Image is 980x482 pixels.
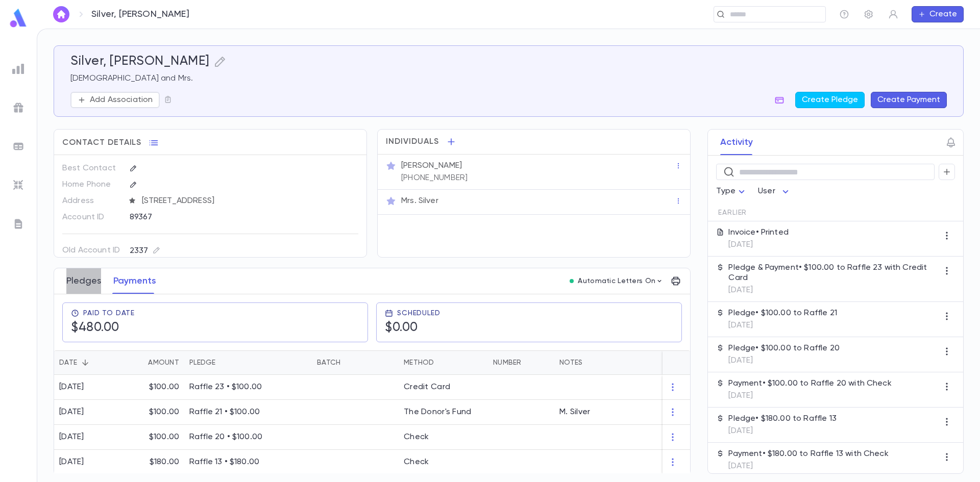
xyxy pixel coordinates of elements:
[189,382,307,392] p: Raffle 23 • $100.00
[399,350,488,375] div: Method
[59,350,77,375] div: Date
[401,196,438,206] p: Mrs. Silver
[728,426,837,436] p: [DATE]
[871,92,947,108] button: Create Payment
[12,140,24,153] img: batches_grey.339ca447c9d9533ef1741baa751efc33.svg
[12,102,24,114] img: campaigns_grey.99e729a5f7ee94e3726e6486bddda8f1.svg
[149,382,179,392] p: $100.00
[59,457,84,467] div: [DATE]
[385,320,440,336] h5: $0.00
[83,309,135,317] span: Paid To Date
[386,137,439,147] span: Individuals
[493,350,522,375] div: Number
[728,343,840,353] p: Pledge • $100.00 to Raffle 20
[130,244,160,257] div: 2337
[404,350,434,375] div: Method
[488,350,554,375] div: Number
[59,407,84,417] div: [DATE]
[728,263,939,283] p: Pledge & Payment • $100.00 to Raffle 23 with Credit Card
[728,227,789,238] p: Invoice • Printed
[758,182,792,201] div: User
[62,176,121,193] p: Home Phone
[130,209,308,224] div: 89367
[728,320,837,331] p: [DATE]
[70,54,210,69] h5: Silver, [PERSON_NAME]
[62,138,141,148] span: Contact Details
[340,354,357,371] button: Sort
[728,356,840,366] p: [DATE]
[62,160,121,176] p: Best Contact
[728,285,939,295] p: [DATE]
[912,6,964,22] button: Create
[404,432,429,442] div: Check
[59,382,84,392] div: [DATE]
[148,350,179,375] div: Amount
[434,354,451,371] button: Sort
[795,92,865,108] button: Create Pledge
[12,218,24,230] img: letters_grey.7941b92b52307dd3b8a917253454ce1c.svg
[559,350,582,375] div: Notes
[123,350,184,375] div: Amount
[70,92,160,108] button: Add Association
[716,182,748,201] div: Type
[404,382,450,392] div: Credit Card
[716,187,736,195] span: Type
[189,407,307,417] p: Raffle 21 • $100.00
[728,449,888,459] p: Payment • $180.00 to Raffle 13 with Check
[758,187,775,195] span: User
[401,173,468,183] p: [PHONE_NUMBER]
[71,320,135,336] h5: $480.00
[149,432,179,442] p: $100.00
[720,130,753,155] button: Activity
[578,277,655,285] p: Automatic Letters On
[728,378,891,389] p: Payment • $100.00 to Raffle 20 with Check
[728,414,837,424] p: Pledge • $180.00 to Raffle 13
[728,240,789,250] p: [DATE]
[559,407,591,417] div: M. Silver
[8,8,29,28] img: logo
[184,350,312,375] div: Pledge
[12,63,24,75] img: reports_grey.c525e4749d1bce6a11f5fe2a8de1b229.svg
[62,242,121,259] p: Old Account ID
[401,161,462,171] p: [PERSON_NAME]
[77,354,93,371] button: Sort
[150,457,179,467] p: $180.00
[91,9,189,20] p: Silver, [PERSON_NAME]
[62,193,121,209] p: Address
[149,407,179,417] p: $100.00
[404,457,429,467] div: Check
[12,179,24,191] img: imports_grey.530a8a0e642e233f2baf0ef88e8c9fcb.svg
[312,350,399,375] div: Batch
[132,354,148,371] button: Sort
[189,350,216,375] div: Pledge
[566,274,668,288] button: Automatic Letters On
[728,308,837,318] p: Pledge • $100.00 to Raffle 21
[70,73,947,84] p: [DEMOGRAPHIC_DATA] and Mrs.
[554,350,682,375] div: Notes
[66,268,101,294] button: Pledges
[55,10,67,18] img: home_white.a664292cf8c1dea59945f0da9f25487c.svg
[728,461,888,471] p: [DATE]
[62,209,121,225] p: Account ID
[113,268,156,294] button: Payments
[138,196,359,206] span: [STREET_ADDRESS]
[728,391,891,401] p: [DATE]
[317,350,340,375] div: Batch
[404,407,471,417] div: The Donor's Fund
[189,457,307,467] p: Raffle 13 • $180.00
[718,209,747,217] span: Earlier
[189,432,307,442] p: Raffle 20 • $100.00
[54,350,123,375] div: Date
[90,95,153,105] p: Add Association
[397,309,440,317] span: Scheduled
[59,432,84,442] div: [DATE]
